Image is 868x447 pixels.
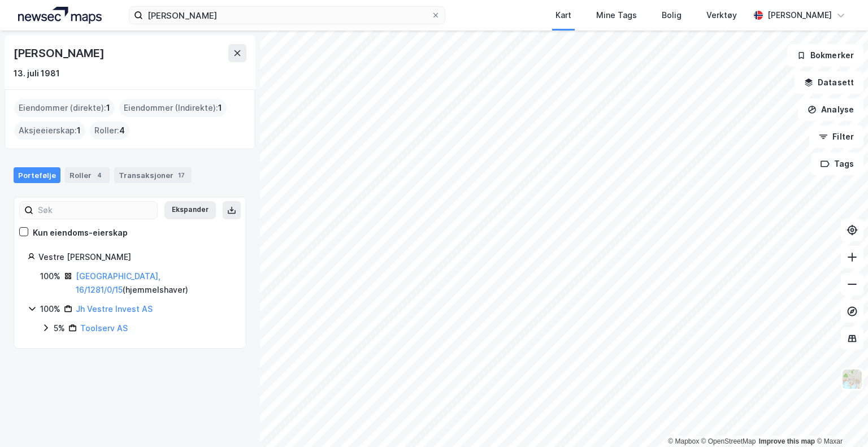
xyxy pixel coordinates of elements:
div: 100% [40,302,60,316]
a: Improve this map [759,437,815,445]
a: OpenStreetMap [701,437,756,445]
div: 100% [40,270,60,283]
span: 1 [77,124,81,137]
button: Bokmerker [787,44,863,67]
div: Mine Tags [596,8,637,22]
button: Datasett [795,71,863,94]
input: Søk på adresse, matrikkel, gårdeiere, leietakere eller personer [143,7,431,24]
a: Jh Vestre Invest AS [76,304,153,314]
span: 4 [119,124,125,137]
div: 5% [54,322,65,335]
span: 1 [106,101,110,115]
button: Ekspander [164,201,216,219]
div: Roller : [90,121,129,140]
input: Søk [33,202,157,219]
span: 1 [218,101,222,115]
img: Z [841,368,863,390]
div: Kart [555,8,571,22]
iframe: Chat Widget [811,393,868,447]
img: logo.a4113a55bc3d86da70a041830d287a7e.svg [18,7,102,24]
a: Toolserv AS [80,323,128,333]
div: Verktøy [706,8,737,22]
div: Eiendommer (direkte) : [14,99,115,117]
div: Bolig [662,8,682,22]
div: 13. juli 1981 [14,67,60,80]
button: Filter [809,125,863,148]
div: Roller [65,167,110,183]
div: Eiendommer (Indirekte) : [119,99,227,117]
a: [GEOGRAPHIC_DATA], 16/1281/0/15 [76,271,160,294]
div: Kontrollprogram for chat [811,393,868,447]
div: ( hjemmelshaver ) [76,270,232,297]
div: Kun eiendoms-eierskap [33,226,128,240]
div: [PERSON_NAME] [14,44,106,62]
button: Tags [811,153,863,175]
div: 4 [94,170,105,181]
div: Vestre [PERSON_NAME] [38,250,232,264]
div: [PERSON_NAME] [767,8,832,22]
a: Mapbox [668,437,699,445]
div: Portefølje [14,167,60,183]
div: 17 [176,170,187,181]
button: Analyse [798,98,863,121]
div: Aksjeeierskap : [14,121,85,140]
div: Transaksjoner [114,167,192,183]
